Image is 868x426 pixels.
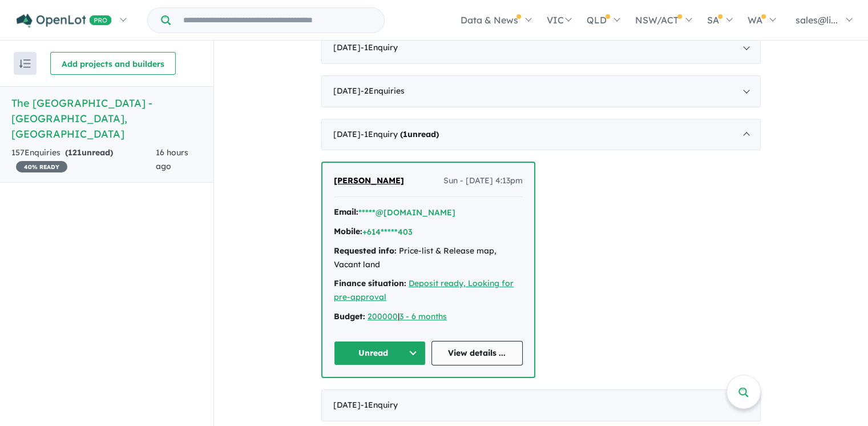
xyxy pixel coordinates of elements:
[403,129,407,139] span: 1
[19,59,31,68] img: sort.svg
[334,226,362,236] strong: Mobile:
[431,341,523,365] a: View details ...
[334,278,406,288] strong: Finance situation:
[334,174,404,188] a: [PERSON_NAME]
[11,95,202,142] h5: The [GEOGRAPHIC_DATA] - [GEOGRAPHIC_DATA] , [GEOGRAPHIC_DATA]
[321,32,761,64] div: [DATE]
[11,146,156,174] div: 157 Enquir ies
[334,175,404,186] span: [PERSON_NAME]
[334,246,397,256] strong: Requested info:
[361,86,405,96] span: - 2 Enquir ies
[68,147,82,158] span: 121
[156,147,188,171] span: 16 hours ago
[400,129,439,139] strong: ( unread)
[334,278,514,302] a: Deposit ready, Looking for pre-approval
[17,14,112,28] img: Openlot PRO Logo White
[16,161,67,172] span: 40 % READY
[321,75,761,107] div: [DATE]
[334,207,358,217] strong: Email:
[321,389,761,421] div: [DATE]
[796,14,838,26] span: sales@li...
[50,52,176,75] button: Add projects and builders
[173,8,382,33] input: Try estate name, suburb, builder or developer
[443,174,523,188] span: Sun - [DATE] 4:13pm
[361,400,398,410] span: - 1 Enquir y
[334,311,365,321] strong: Budget:
[368,311,398,321] a: 200000
[334,244,523,272] div: Price-list & Release map, Vacant land
[334,310,523,324] div: |
[399,311,447,321] a: 3 - 6 months
[361,42,398,53] span: - 1 Enquir y
[334,341,426,365] button: Unread
[65,147,113,158] strong: ( unread)
[361,129,439,139] span: - 1 Enquir y
[321,119,761,151] div: [DATE]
